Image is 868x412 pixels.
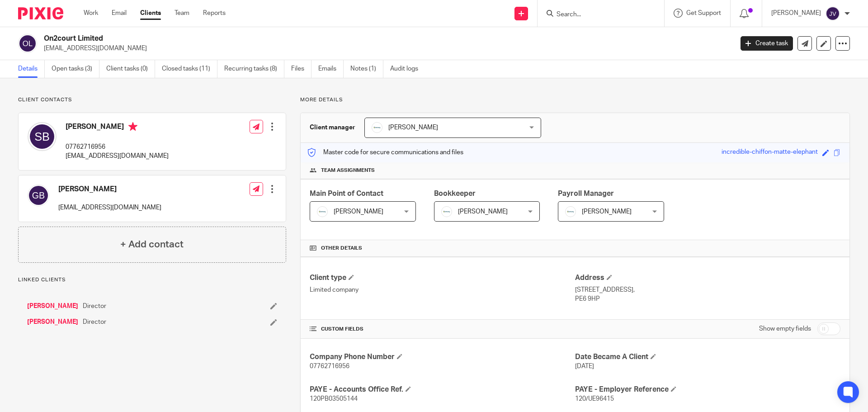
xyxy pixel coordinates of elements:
span: Get Support [686,10,721,16]
a: Files [291,60,311,78]
p: Master code for secure communications and files [307,148,463,157]
a: Closed tasks (11) [162,60,217,78]
h4: Address [575,273,840,283]
h4: Date Became A Client [575,352,840,362]
a: Audit logs [390,60,425,78]
span: Director [83,317,106,327]
p: [EMAIL_ADDRESS][DOMAIN_NAME] [58,203,161,212]
span: Director [83,302,106,311]
a: [PERSON_NAME] [27,317,78,327]
h4: [PERSON_NAME] [66,122,169,133]
a: Details [18,60,45,78]
span: Team assignments [321,167,375,174]
a: Create task [741,36,793,51]
h4: CUSTOM FIELDS [310,326,575,333]
h4: Client type [310,273,575,283]
a: Client tasks (0) [106,60,155,78]
p: More details [300,96,850,104]
a: Team [175,9,189,18]
a: [PERSON_NAME] [27,302,78,311]
h4: + Add contact [120,237,184,251]
h4: [PERSON_NAME] [58,185,161,194]
span: Main Point of Contact [310,190,383,197]
a: Emails [318,60,344,78]
span: Payroll Manager [558,190,614,197]
img: Infinity%20Logo%20with%20Whitespace%20.png [317,206,328,217]
span: [PERSON_NAME] [458,208,508,215]
span: 120PB03505144 [310,396,358,402]
span: Other details [321,245,362,252]
a: Clients [140,9,161,18]
span: [PERSON_NAME] [334,208,383,215]
a: Open tasks (3) [52,60,99,78]
h2: On2court Limited [44,34,590,43]
p: Limited company [310,285,575,294]
span: 120/UE96415 [575,396,614,402]
div: incredible-chiffon-matte-elephant [722,147,818,158]
i: Primary [128,122,137,131]
img: svg%3E [826,6,840,21]
a: Email [112,9,127,18]
img: Infinity%20Logo%20with%20Whitespace%20.png [372,122,382,133]
p: [PERSON_NAME] [771,9,821,18]
p: 07762716956 [66,142,169,152]
a: Reports [203,9,226,18]
img: Infinity%20Logo%20with%20Whitespace%20.png [565,206,576,217]
span: [PERSON_NAME] [388,124,438,131]
h4: Company Phone Number [310,352,575,362]
span: [PERSON_NAME] [582,208,632,215]
p: Client contacts [18,96,286,104]
span: 07762716956 [310,363,349,369]
span: [DATE] [575,363,594,369]
img: svg%3E [28,122,57,151]
span: Bookkeeper [434,190,476,197]
h4: PAYE - Employer Reference [575,385,840,394]
p: Linked clients [18,276,286,284]
h3: Client manager [310,123,355,132]
p: PE6 9HP [575,294,840,303]
p: [STREET_ADDRESS], [575,285,840,294]
h4: PAYE - Accounts Office Ref. [310,385,575,394]
p: [EMAIL_ADDRESS][DOMAIN_NAME] [44,44,727,53]
a: Recurring tasks (8) [224,60,284,78]
img: svg%3E [18,34,37,53]
img: Pixie [18,7,63,19]
a: Work [84,9,98,18]
img: svg%3E [28,185,49,206]
a: Notes (1) [350,60,383,78]
img: Infinity%20Logo%20with%20Whitespace%20.png [441,206,452,217]
input: Search [556,11,637,19]
p: [EMAIL_ADDRESS][DOMAIN_NAME] [66,152,169,161]
label: Show empty fields [759,324,811,333]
